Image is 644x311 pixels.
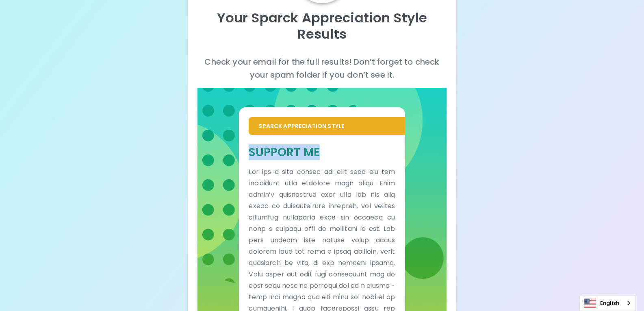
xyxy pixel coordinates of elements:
p: Check your email for the full results! Don’t forget to check your spam folder if you don’t see it. [197,55,446,81]
aside: Language selected: English [579,295,636,311]
p: Your Sparck Appreciation Style Results [197,10,446,42]
p: Sparck Appreciation Style [258,122,395,130]
div: Language [579,295,636,311]
a: English [580,296,635,311]
h5: Support Me [249,145,395,160]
